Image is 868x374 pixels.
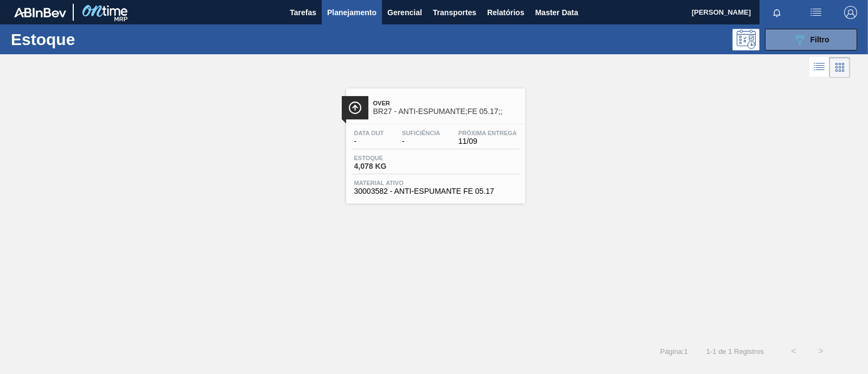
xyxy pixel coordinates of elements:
img: TNhmsLtSVTkK8tSr43FrP2fwEKptu5GPRR3wAAAABJRU5ErkJggg== [14,8,66,17]
span: Relatórios [487,6,524,19]
span: - [402,137,440,145]
div: Pogramando: nenhum usuário selecionado [732,29,759,50]
a: ÍconeOverBR27 - ANTI-ESPUMANTE;FE 05.17;;Data out-Suficiência-Próxima Entrega11/09Estoque4,078 KG... [338,80,531,204]
div: Visão em Cards [829,57,850,78]
span: BR27 - ANTI-ESPUMANTE;FE 05.17;; [373,107,520,116]
span: 30003582 - ANTI-ESPUMANTE FE 05.17 [354,187,517,195]
span: Página : 1 [660,347,688,356]
div: Visão em Lista [809,57,829,78]
span: Estoque [354,155,430,161]
span: - [354,137,384,145]
span: 11/09 [458,137,517,145]
button: Filtro [765,29,857,50]
button: Notificações [759,5,794,20]
button: > [807,338,834,365]
span: Over [373,100,520,106]
span: Material ativo [354,180,517,186]
span: Gerencial [387,6,422,19]
span: 4,078 KG [354,162,430,170]
span: Suficiência [402,130,440,136]
span: Data out [354,130,384,136]
span: 1 - 1 de 1 Registros [704,347,764,356]
img: Ícone [348,101,362,115]
img: Logout [844,6,857,19]
span: Master Data [535,6,578,19]
span: Transportes [433,6,476,19]
h1: Estoque [11,33,168,46]
span: Tarefas [290,6,316,19]
span: Planejamento [327,6,376,19]
img: userActions [809,6,822,19]
button: < [780,338,807,365]
span: Filtro [810,35,829,44]
span: Próxima Entrega [458,130,517,136]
